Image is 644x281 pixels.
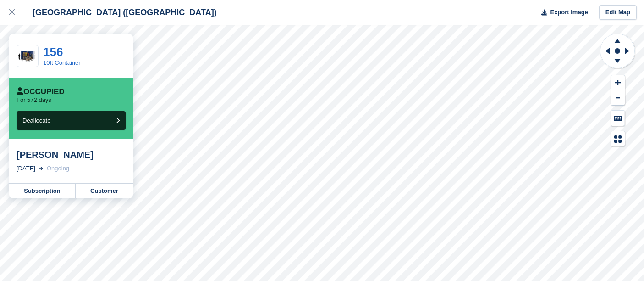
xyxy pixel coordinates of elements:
button: Zoom In [611,75,625,90]
a: 10ft Container [43,59,81,66]
button: Zoom Out [611,90,625,106]
div: [PERSON_NAME] [17,149,126,160]
a: Edit Map [599,5,637,20]
button: Export Image [536,5,588,20]
div: [GEOGRAPHIC_DATA] ([GEOGRAPHIC_DATA]) [24,7,217,18]
div: Ongoing [47,164,69,173]
button: Map Legend [611,131,625,146]
a: 156 [43,45,63,59]
img: arrow-right-light-icn-cde0832a797a2874e46488d9cf13f60e5c3a73dbe684e267c42b8395dfbc2abf.svg [39,167,43,170]
a: Subscription [9,184,76,198]
a: Customer [76,184,133,198]
p: For 572 days [17,96,51,104]
span: Export Image [550,8,588,17]
button: Keyboard Shortcuts [611,111,625,126]
img: manston.png [17,49,38,63]
div: Occupied [17,87,65,96]
div: [DATE] [17,164,35,173]
button: Deallocate [17,111,126,130]
span: Deallocate [22,117,50,124]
